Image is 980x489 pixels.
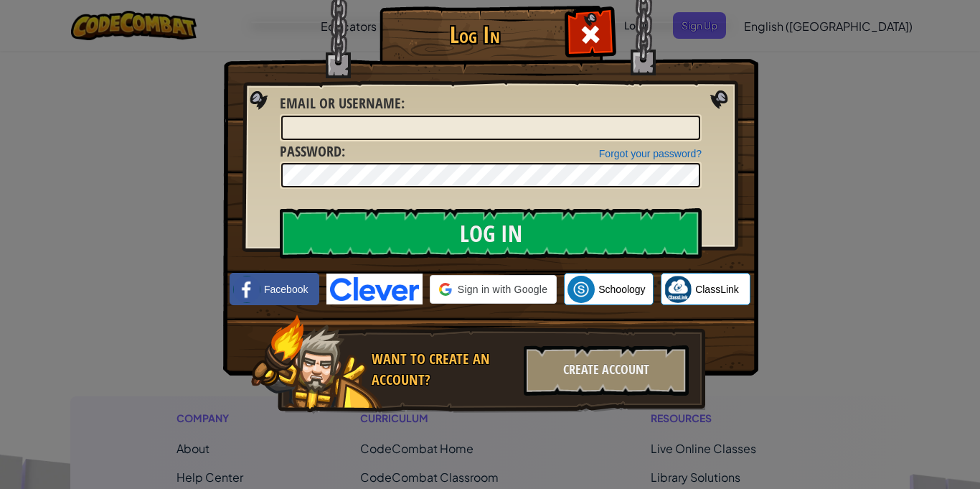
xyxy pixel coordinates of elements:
[599,148,702,159] a: Forgot your password?
[280,141,341,161] span: Password
[664,276,692,303] img: classlink-logo-small.png
[458,282,547,297] span: Sign in with Google
[280,208,702,259] input: Log In
[372,349,515,390] div: Want to create an account?
[567,276,595,303] img: schoology.png
[695,282,739,297] span: ClassLink
[326,274,423,304] img: clever-logo-blue.png
[280,93,401,113] span: Email or Username
[280,93,405,114] label: :
[383,22,566,47] h1: Log In
[430,275,557,304] div: Sign in with Google
[598,282,645,297] span: Schoology
[233,276,260,303] img: facebook_small.png
[280,141,345,162] label: :
[524,345,689,396] div: Create Account
[264,282,308,297] span: Facebook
